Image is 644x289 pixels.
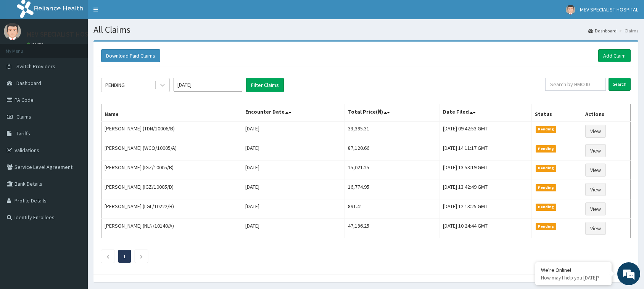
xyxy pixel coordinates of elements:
input: Search by HMO ID [545,78,606,91]
td: [DATE] 12:13:25 GMT [440,199,531,219]
input: Search [609,78,631,91]
td: [DATE] [242,161,345,180]
span: Pending [536,165,557,172]
span: Pending [536,223,557,230]
td: 87,120.66 [345,141,440,161]
td: [PERSON_NAME] (TDN/10006/B) [101,121,242,141]
span: Switch Providers [16,63,55,70]
td: [PERSON_NAME] (IGZ/10005/D) [101,180,242,199]
h1: All Claims [93,25,638,35]
td: [DATE] 09:42:53 GMT [440,121,531,141]
a: Add Claim [598,49,631,62]
th: Actions [582,104,630,122]
span: Claims [16,113,31,120]
td: [DATE] 13:53:19 GMT [440,161,531,180]
li: Claims [617,27,638,34]
td: [PERSON_NAME] (NLN/10140/A) [101,219,242,238]
a: Next page [140,253,143,260]
div: PENDING [105,81,125,89]
td: [DATE] [242,141,345,161]
th: Date Filed [440,104,531,122]
input: Select Month and Year [174,78,242,92]
td: 47,186.25 [345,219,440,238]
td: 33,395.31 [345,121,440,141]
th: Name [101,104,242,122]
a: View [585,202,606,215]
button: Filter Claims [246,78,284,92]
span: MEV SPECIALIST HOSPITAL [580,6,638,13]
td: [DATE] 14:11:17 GMT [440,141,531,161]
img: User Image [566,5,575,14]
div: We're Online! [541,267,606,273]
th: Encounter Date [242,104,345,122]
span: Pending [536,204,557,210]
td: [PERSON_NAME] (IGZ/10005/B) [101,161,242,180]
p: MEV SPECIALIST HOSPITAL [27,31,105,38]
td: [DATE] [242,121,345,141]
a: Dashboard [588,27,617,34]
a: Previous page [106,253,109,260]
a: Online [27,42,45,47]
td: 891.41 [345,199,440,219]
a: View [585,164,606,177]
span: Dashboard [16,80,41,87]
img: User Image [4,23,21,40]
a: View [585,222,606,235]
td: 16,774.95 [345,180,440,199]
td: [PERSON_NAME] (WCO/10005/A) [101,141,242,161]
th: Status [531,104,582,122]
span: Pending [536,145,557,152]
a: View [585,183,606,196]
a: View [585,125,606,138]
a: Page 1 is your current page [123,253,126,260]
td: [DATE] [242,219,345,238]
button: Download Paid Claims [101,49,160,62]
span: Tariffs [16,130,30,137]
td: [DATE] 10:24:44 GMT [440,219,531,238]
td: [PERSON_NAME] (LGL/10222/B) [101,199,242,219]
td: [DATE] 13:42:49 GMT [440,180,531,199]
td: [DATE] [242,199,345,219]
td: [DATE] [242,180,345,199]
span: Pending [536,126,557,133]
td: 15,021.25 [345,161,440,180]
span: Pending [536,184,557,191]
th: Total Price(₦) [345,104,440,122]
a: View [585,144,606,157]
p: How may I help you today? [541,275,606,281]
